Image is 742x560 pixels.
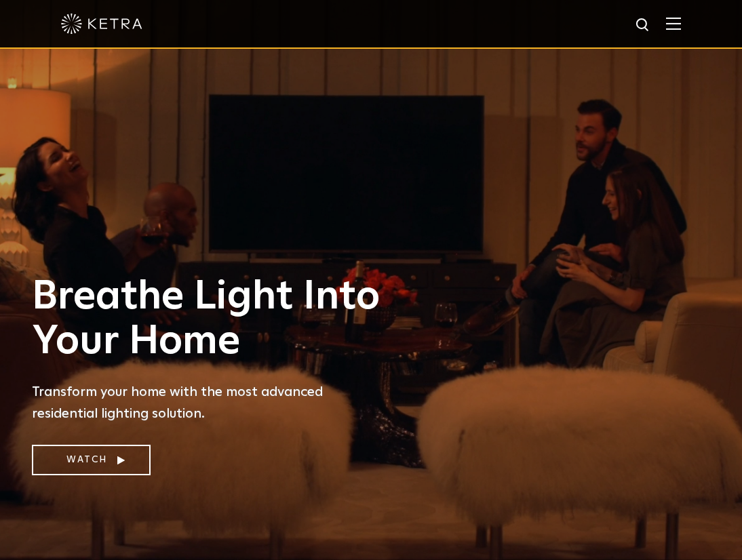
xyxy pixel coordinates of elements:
[32,381,391,424] p: Transform your home with the most advanced residential lighting solution.
[61,14,142,34] img: ketra-logo-2019-white
[32,275,391,364] h1: Breathe Light Into Your Home
[32,445,151,475] a: Watch
[666,17,681,30] img: Hamburger%20Nav.svg
[635,17,652,34] img: search icon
